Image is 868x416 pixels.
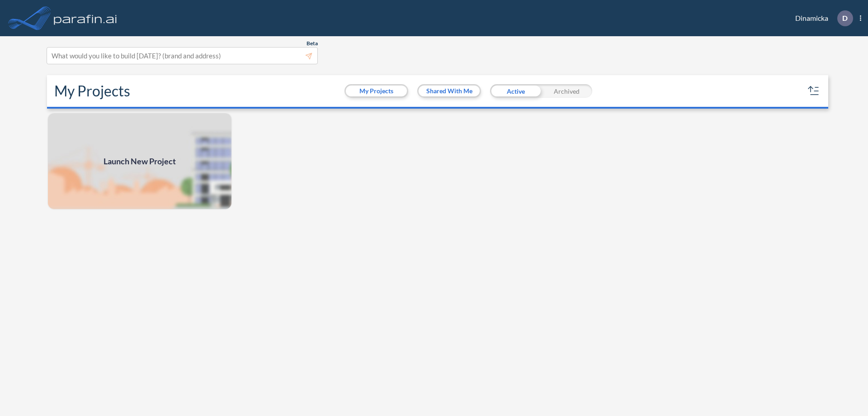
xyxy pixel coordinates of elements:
[54,82,130,100] h2: My Projects
[307,40,318,47] span: Beta
[104,155,176,167] span: Launch New Project
[47,112,232,210] img: add
[346,86,407,96] button: My Projects
[807,84,821,98] button: sort
[47,112,232,210] a: Launch New Project
[419,86,480,96] button: Shared With Me
[842,14,848,22] p: D
[52,9,119,27] img: logo
[541,84,592,98] div: Archived
[782,10,861,26] div: Dinamicka
[490,84,541,98] div: Active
